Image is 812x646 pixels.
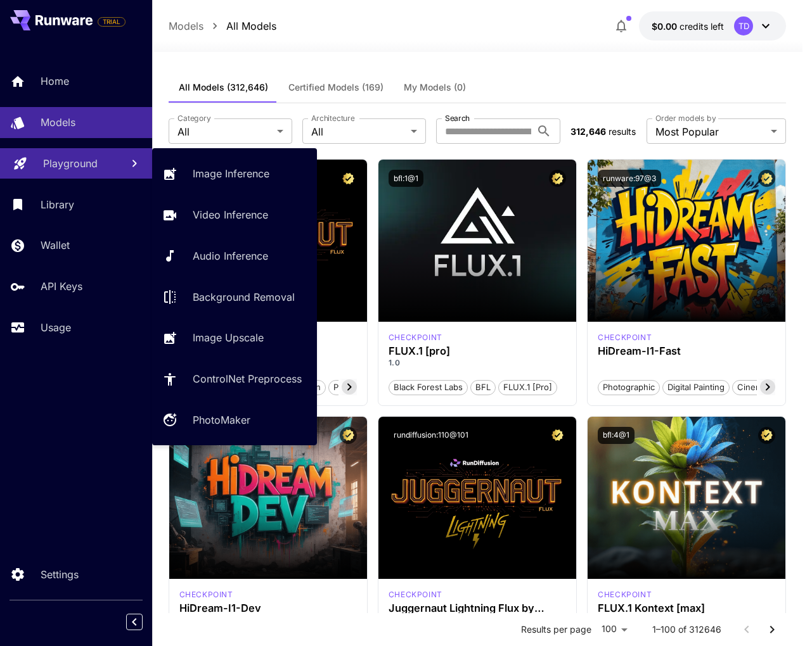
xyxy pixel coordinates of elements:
p: Models [41,115,75,130]
button: runware:97@3 [598,170,661,187]
nav: breadcrumb [169,18,276,34]
p: Library [41,197,74,212]
a: ControlNet Preprocess [152,364,317,395]
div: HiDream Dev [179,589,233,600]
h3: FLUX.1 Kontext [max] [598,602,775,614]
div: FLUX.1 Kontext [max] [598,589,652,600]
label: Search [445,113,470,123]
button: bfl:4@1 [598,427,635,444]
p: 1.0 [389,357,566,369]
p: All Models [226,18,276,34]
span: All [177,124,272,139]
span: Photographic [598,381,659,394]
p: Playground [43,156,98,171]
span: credits left [680,21,724,32]
span: Certified Models (169) [288,82,383,93]
p: PhotoMaker [193,412,250,427]
h3: Juggernaut Lightning Flux by RunDiffusion [389,602,566,614]
span: My Models (0) [404,82,466,93]
a: PhotoMaker [152,405,317,436]
div: $0.00 [652,20,724,33]
button: Certified Model – Vetted for best performance and includes a commercial license. [549,170,566,187]
p: checkpoint [389,332,442,343]
h3: HiDream-I1-Dev [179,602,357,614]
p: Image Inference [193,166,269,181]
p: checkpoint [179,589,233,600]
button: Certified Model – Vetted for best performance and includes a commercial license. [340,427,357,444]
a: Image Inference [152,158,317,189]
div: TD [734,16,753,35]
button: Go to next page [759,617,785,642]
p: Usage [41,320,71,335]
button: Certified Model – Vetted for best performance and includes a commercial license. [549,427,566,444]
p: 1–100 of 312646 [652,623,721,636]
h3: HiDream-I1-Fast [598,345,775,357]
span: pro [329,381,351,394]
p: checkpoint [389,589,442,600]
a: Image Upscale [152,322,317,353]
p: Results per page [521,623,591,636]
span: All Models (312,646) [179,82,268,93]
span: 312,646 [570,126,606,137]
span: Black Forest Labs [389,381,467,394]
p: ControlNet Preprocess [193,371,302,386]
p: Video Inference [193,207,268,222]
a: Video Inference [152,199,317,231]
div: FLUX.1 D [389,589,442,600]
button: Certified Model – Vetted for best performance and includes a commercial license. [758,170,775,187]
span: TRIAL [98,17,125,27]
span: All [311,124,406,139]
button: rundiffusion:110@101 [389,427,474,444]
span: Digital Painting [663,381,729,394]
h3: FLUX.1 [pro] [389,345,566,357]
button: Collapse sidebar [126,614,143,630]
div: Collapse sidebar [136,611,152,633]
p: checkpoint [598,589,652,600]
p: Models [169,18,203,34]
p: Image Upscale [193,330,264,345]
div: fluxpro [389,332,442,343]
p: Settings [41,567,79,582]
span: Most Popular [655,124,766,139]
span: results [609,126,636,137]
button: $0.00 [639,11,786,41]
span: BFL [471,381,495,394]
p: Home [41,73,69,89]
span: $0.00 [652,21,680,32]
label: Architecture [311,113,354,123]
p: Audio Inference [193,248,268,263]
span: Cinematic [733,381,780,394]
a: Audio Inference [152,241,317,272]
div: 100 [596,620,632,638]
label: Order models by [655,113,716,123]
a: Background Removal [152,281,317,312]
button: bfl:1@1 [389,170,423,187]
button: Certified Model – Vetted for best performance and includes a commercial license. [758,427,775,444]
p: Wallet [41,237,70,253]
p: Background Removal [193,289,295,305]
p: checkpoint [598,332,652,343]
button: Certified Model – Vetted for best performance and includes a commercial license. [340,170,357,187]
span: Add your payment card to enable full platform functionality. [98,14,126,29]
span: FLUX.1 [pro] [499,381,557,394]
label: Category [177,113,211,123]
div: HiDream Fast [598,332,652,343]
p: API Keys [41,279,82,294]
